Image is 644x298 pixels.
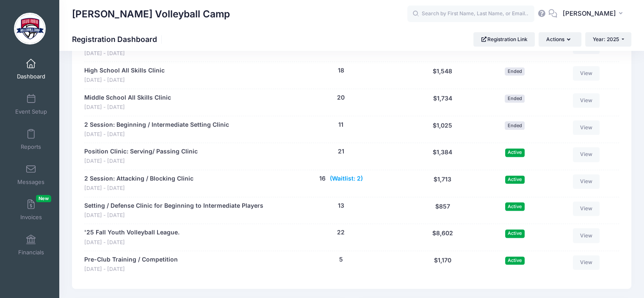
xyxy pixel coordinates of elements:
[11,125,51,154] a: Reports
[11,54,51,84] a: Dashboard
[573,120,600,135] a: View
[505,229,525,237] span: Active
[18,249,44,256] span: Financials
[84,76,165,84] span: [DATE] - [DATE]
[72,4,230,24] h1: [PERSON_NAME] Volleyball Camp
[72,35,164,44] h1: Registration Dashboard
[11,89,51,119] a: Event Setup
[573,147,600,162] a: View
[17,73,45,80] span: Dashboard
[21,143,41,150] span: Reports
[405,201,480,220] div: $857
[84,157,198,165] span: [DATE] - [DATE]
[84,239,180,247] span: [DATE] - [DATE]
[338,120,343,129] button: 11
[84,66,165,75] a: High School All Skills Clinic
[84,93,171,102] a: Middle School All Skills Clinic
[330,174,363,183] button: (Waitlist: 2)
[84,120,229,129] a: 2 Session: Beginning / Intermediate Setting Clinic
[337,93,345,102] button: 20
[84,184,193,192] span: [DATE] - [DATE]
[573,66,600,81] a: View
[84,174,193,183] a: 2 Session: Attacking / Blocking Clinic
[15,108,47,115] span: Event Setup
[405,93,480,111] div: $1,734
[338,201,344,210] button: 13
[405,228,480,246] div: $8,602
[84,50,125,58] span: [DATE] - [DATE]
[405,120,480,139] div: $1,025
[539,32,581,47] button: Actions
[473,32,535,47] a: Registration Link
[337,228,345,237] button: 22
[593,36,619,42] span: Year: 2025
[339,255,343,264] button: 5
[84,103,171,111] span: [DATE] - [DATE]
[407,6,534,22] input: Search by First Name, Last Name, or Email...
[505,202,525,210] span: Active
[84,228,180,237] a: '25 Fall Youth Volleyball League.
[11,230,51,260] a: Financials
[338,147,344,156] button: 21
[573,255,600,270] a: View
[84,131,229,139] span: [DATE] - [DATE]
[11,195,51,225] a: InvoicesNew
[573,201,600,216] a: View
[319,174,326,183] button: 16
[505,256,525,265] span: Active
[573,174,600,189] a: View
[557,4,631,24] button: [PERSON_NAME]
[405,66,480,84] div: $1,548
[17,178,44,186] span: Messages
[573,93,600,108] a: View
[84,147,198,156] a: Position Clinic: Serving/ Passing Clinic
[585,32,631,47] button: Year: 2025
[505,121,525,129] span: Ended
[11,160,51,189] a: Messages
[405,255,480,273] div: $1,170
[20,214,42,221] span: Invoices
[563,9,616,18] span: [PERSON_NAME]
[84,265,178,273] span: [DATE] - [DATE]
[338,66,344,75] button: 18
[505,175,525,184] span: Active
[505,148,525,156] span: Active
[405,147,480,165] div: $1,384
[505,95,525,103] span: Ended
[505,67,525,75] span: Ended
[84,212,263,220] span: [DATE] - [DATE]
[14,13,46,45] img: David Rubio Volleyball Camp
[36,195,51,202] span: New
[573,228,600,242] a: View
[405,174,480,192] div: $1,713
[84,255,178,264] a: Pre-Club Training / Competition
[84,201,263,210] a: Setting / Defense Clinic for Beginning to Intermediate Players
